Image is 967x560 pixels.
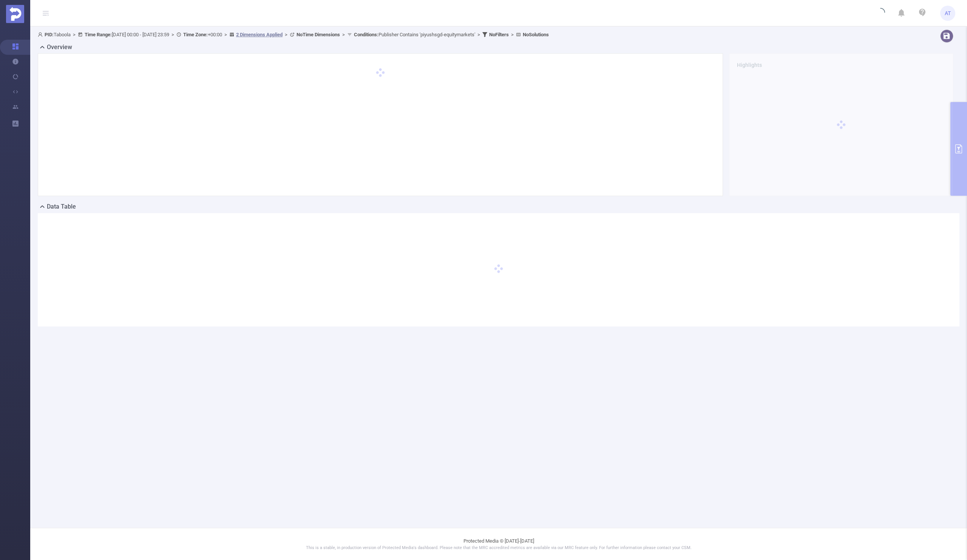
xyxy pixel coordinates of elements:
[945,6,951,21] span: AT
[49,545,948,551] p: This is a stable, in production version of Protected Media's dashboard. Please note that the MRC ...
[523,32,549,37] b: No Solutions
[283,32,290,37] span: >
[222,32,229,37] span: >
[47,43,72,52] h2: Overview
[236,32,283,37] u: 2 Dimensions Applied
[354,32,378,37] b: Conditions :
[169,32,176,37] span: >
[45,32,54,37] b: PID:
[47,202,76,211] h2: Data Table
[30,528,967,560] footer: Protected Media © [DATE]-[DATE]
[38,32,549,37] span: Taboola [DATE] 00:00 - [DATE] 23:59 +00:00
[509,32,516,37] span: >
[71,32,78,37] span: >
[85,32,112,37] b: Time Range:
[489,32,509,37] b: No Filters
[38,32,45,37] i: icon: user
[475,32,482,37] span: >
[297,32,340,37] b: No Time Dimensions
[340,32,347,37] span: >
[354,32,475,37] span: Publisher Contains 'piyushsgd-equitymarkets'
[6,5,24,23] img: Protected Media
[183,32,208,37] b: Time Zone:
[876,8,885,19] i: icon: loading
